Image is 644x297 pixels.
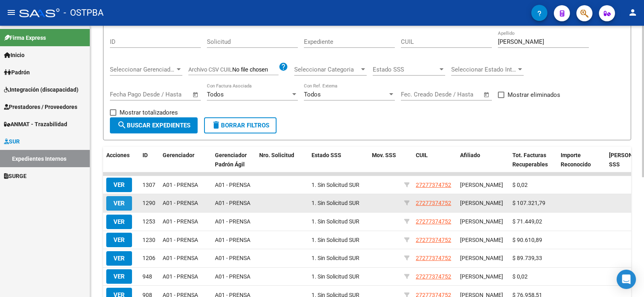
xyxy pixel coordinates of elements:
[163,237,198,243] span: A01 - PRENSA
[460,152,480,158] span: Afiliado
[457,147,509,173] datatable-header-cell: Afiliado
[163,255,198,261] span: A01 - PRENSA
[312,237,359,243] span: 1. Sin Solicitud SUR
[188,66,232,73] span: Archivo CSV CUIL
[142,182,155,188] span: 1307
[215,200,250,206] span: A01 - PRENSA
[561,152,591,168] span: Importe Reconocido
[441,91,480,98] input: Fecha fin
[114,255,125,262] span: VER
[482,90,491,99] button: Open calendar
[117,120,127,130] mat-icon: search
[617,270,636,289] div: Open Intercom Messenger
[106,196,132,211] button: VER
[416,152,428,158] span: CUIL
[215,218,250,225] span: A01 - PRENSA
[110,117,198,133] button: Buscar Expedientes
[117,122,190,129] span: Buscar Expedientes
[308,147,369,173] datatable-header-cell: Estado SSS
[460,237,503,243] span: [PERSON_NAME]
[64,4,103,22] span: - OSTPBA
[4,33,46,42] span: Firma Express
[103,147,139,173] datatable-header-cell: Acciones
[279,62,288,72] mat-icon: help
[142,218,155,225] span: 1253
[139,147,159,173] datatable-header-cell: ID
[4,51,25,59] span: Inicio
[4,137,20,146] span: SUR
[413,147,457,173] datatable-header-cell: CUIL
[312,152,341,158] span: Estado SSS
[512,273,528,280] span: $ 0,02
[512,237,542,243] span: $ 90.610,89
[211,120,221,130] mat-icon: delete
[106,178,132,192] button: VER
[512,182,528,188] span: $ 0,02
[460,200,503,206] span: [PERSON_NAME]
[163,218,198,225] span: A01 - PRENSA
[215,237,250,243] span: A01 - PRENSA
[4,120,67,129] span: ANMAT - Trazabilidad
[259,152,294,158] span: Nro. Solicitud
[4,85,78,94] span: Integración (discapacidad)
[215,273,250,280] span: A01 - PRENSA
[4,68,30,77] span: Padrón
[114,181,125,188] span: VER
[191,90,200,99] button: Open calendar
[4,172,27,180] span: SURGE
[460,182,503,188] span: [PERSON_NAME]
[159,147,212,173] datatable-header-cell: Gerenciador
[509,147,557,173] datatable-header-cell: Tot. Facturas Recuperables
[142,255,155,261] span: 1206
[372,152,396,158] span: Mov. SSS
[110,66,175,73] span: Seleccionar Gerenciador
[150,91,189,98] input: Fecha fin
[106,233,132,247] button: VER
[163,200,198,206] span: A01 - PRENSA
[460,273,503,280] span: [PERSON_NAME]
[628,8,638,17] mat-icon: person
[142,152,148,158] span: ID
[6,8,16,17] mat-icon: menu
[106,215,132,229] button: VER
[416,255,451,261] span: 27277374752
[215,152,247,168] span: Gerenciador Padrón Ágil
[312,255,359,261] span: 1. Sin Solicitud SUR
[215,182,250,188] span: A01 - PRENSA
[142,237,155,243] span: 1230
[4,102,77,111] span: Prestadores / Proveedores
[110,91,142,98] input: Fecha inicio
[312,218,359,225] span: 1. Sin Solicitud SUR
[401,91,433,98] input: Fecha inicio
[114,200,125,207] span: VER
[120,108,178,117] span: Mostrar totalizadores
[416,218,451,225] span: 27277374752
[212,147,256,173] datatable-header-cell: Gerenciador Padrón Ágil
[416,182,451,188] span: 27277374752
[416,237,451,243] span: 27277374752
[416,200,451,206] span: 27277374752
[557,147,606,173] datatable-header-cell: Importe Reconocido
[211,122,269,129] span: Borrar Filtros
[451,66,516,73] span: Seleccionar Estado Interno
[508,90,560,100] span: Mostrar eliminados
[512,255,542,261] span: $ 89.739,33
[312,200,359,206] span: 1. Sin Solicitud SUR
[106,269,132,284] button: VER
[256,147,308,173] datatable-header-cell: Nro. Solicitud
[114,218,125,225] span: VER
[163,273,198,280] span: A01 - PRENSA
[294,66,359,73] span: Seleccionar Categoria
[207,91,224,98] span: Todos
[163,182,198,188] span: A01 - PRENSA
[142,200,155,206] span: 1290
[114,236,125,244] span: VER
[142,273,152,280] span: 948
[460,218,503,225] span: [PERSON_NAME]
[215,255,250,261] span: A01 - PRENSA
[512,152,548,168] span: Tot. Facturas Recuperables
[512,200,545,206] span: $ 107.321,79
[460,255,503,261] span: [PERSON_NAME]
[369,147,401,173] datatable-header-cell: Mov. SSS
[106,251,132,266] button: VER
